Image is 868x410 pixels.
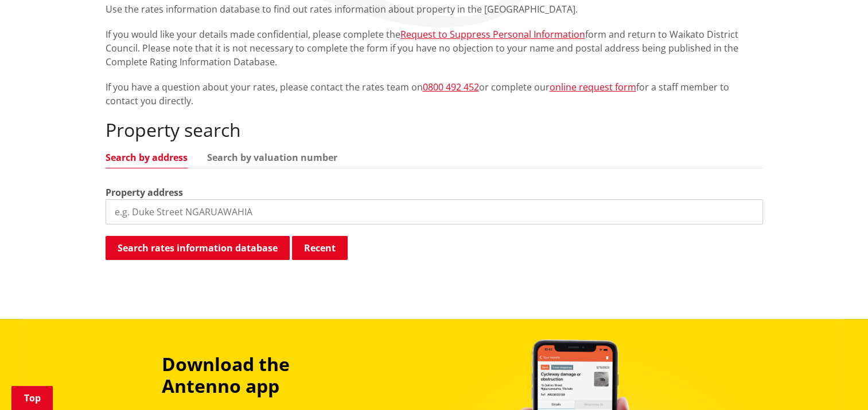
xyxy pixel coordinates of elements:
a: Request to Suppress Personal Information [400,28,585,41]
button: Recent [292,236,348,260]
a: 0800 492 452 [423,81,479,93]
label: Property address [106,186,183,199]
p: Use the rates information database to find out rates information about property in the [GEOGRAPHI... [106,2,763,16]
h2: Property search [106,119,763,141]
p: If you have a question about your rates, please contact the rates team on or complete our for a s... [106,80,763,108]
a: online request form [550,81,636,93]
p: If you would like your details made confidential, please complete the form and return to Waikato ... [106,27,763,69]
h3: Download the Antenno app [162,353,369,397]
input: e.g. Duke Street NGARUAWAHIA [106,199,763,224]
a: Search by address [106,153,188,162]
iframe: Messenger Launcher [815,362,857,403]
button: Search rates information database [106,236,290,260]
a: Top [11,386,53,410]
a: Search by valuation number [207,153,337,162]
